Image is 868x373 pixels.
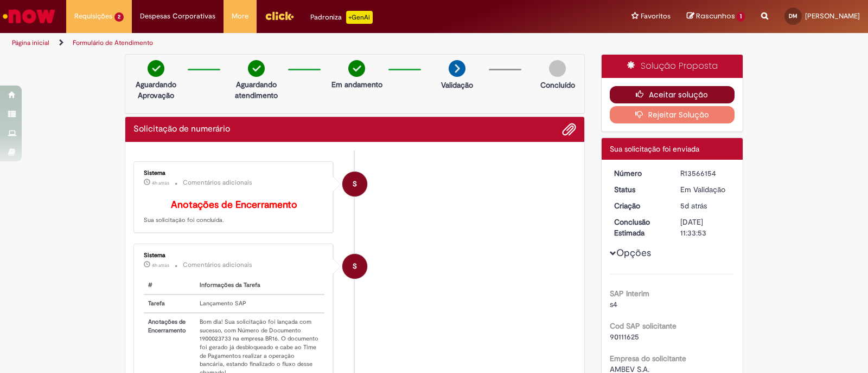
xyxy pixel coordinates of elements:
[144,295,195,313] th: Tarefa
[353,171,357,197] span: S
[144,277,195,295] th: #
[195,277,324,295] th: Informações da Tarefa
[680,200,731,211] div: 25/09/2025 11:29:34
[789,12,797,19] span: DM
[602,55,743,78] div: Solução Proposta
[130,79,182,101] p: Aguardando Aprovação
[74,11,112,22] span: Requisições
[248,60,265,77] img: check-circle-green.png
[183,260,252,270] small: Comentários adicionais
[140,11,215,22] span: Despesas Corporativas
[610,299,617,309] span: s4
[610,144,699,154] span: Sua solicitação foi enviada
[606,217,673,238] dt: Conclusão Estimada
[144,170,324,176] div: Sistema
[152,180,169,186] time: 29/09/2025 10:17:41
[342,254,367,279] div: System
[441,80,473,90] p: Validação
[114,12,124,22] span: 2
[12,38,49,47] a: Página inicial
[610,332,639,342] span: 90111625
[696,11,735,21] span: Rascunhos
[265,8,294,24] img: click_logo_yellow_360x200.png
[687,11,745,22] a: Rascunhos
[73,38,153,47] a: Formulário de Atendimento
[449,60,465,77] img: arrow-next.png
[680,201,707,211] time: 25/09/2025 11:29:34
[342,172,367,197] div: System
[183,178,252,187] small: Comentários adicionais
[133,125,230,134] h2: Solicitação de numerário Histórico de tíquete
[148,60,164,77] img: check-circle-green.png
[195,295,324,313] td: Lançamento SAP
[152,262,169,269] span: 4h atrás
[737,12,745,22] span: 1
[641,11,671,22] span: Favoritos
[606,168,673,179] dt: Número
[230,79,283,101] p: Aguardando atendimento
[680,217,731,238] div: [DATE] 11:33:53
[8,33,571,53] ul: Trilhas de página
[1,5,57,27] img: ServiceNow
[348,60,365,77] img: check-circle-green.png
[232,11,248,22] span: More
[310,11,373,24] div: Padroniza
[353,253,357,279] span: S
[549,60,566,77] img: img-circle-grey.png
[610,354,686,363] b: Empresa do solicitante
[805,11,860,21] span: [PERSON_NAME]
[152,262,169,269] time: 29/09/2025 10:17:39
[144,200,324,225] p: Sua solicitação foi concluída.
[610,321,676,331] b: Cod SAP solicitante
[610,289,649,298] b: SAP Interim
[680,168,731,179] div: R13566154
[680,201,707,211] span: 5d atrás
[346,11,373,24] p: +GenAi
[171,199,297,211] b: Anotações de Encerramento
[606,200,673,211] dt: Criação
[540,80,575,90] p: Concluído
[610,86,735,103] button: Aceitar solução
[610,106,735,123] button: Rejeitar Solução
[562,122,576,136] button: Adicionar anexos
[331,79,382,90] p: Em andamento
[606,184,673,195] dt: Status
[152,180,169,186] span: 4h atrás
[680,184,731,195] div: Em Validação
[144,252,324,259] div: Sistema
